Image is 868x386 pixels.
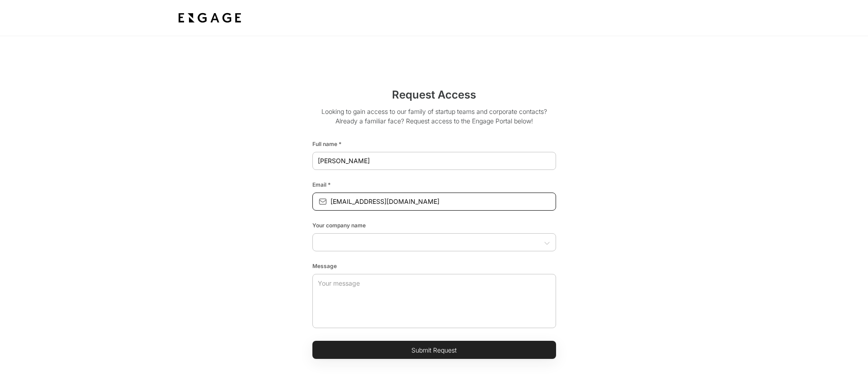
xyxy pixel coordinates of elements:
input: Your email [330,193,556,210]
img: bdf1fb74-1727-4ba0-a5bd-bc74ae9fc70b.jpeg [176,10,243,26]
div: Your company name [312,218,556,230]
button: Open [542,239,552,248]
div: Message [312,259,556,270]
div: Email * [312,177,556,189]
input: Your Name [312,153,556,169]
div: Full name * [312,137,556,148]
button: Submit Request [312,341,556,359]
h2: Request Access [312,87,556,107]
p: Looking to gain access to our family of startup teams and corporate contacts? Already a familiar ... [312,107,556,133]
